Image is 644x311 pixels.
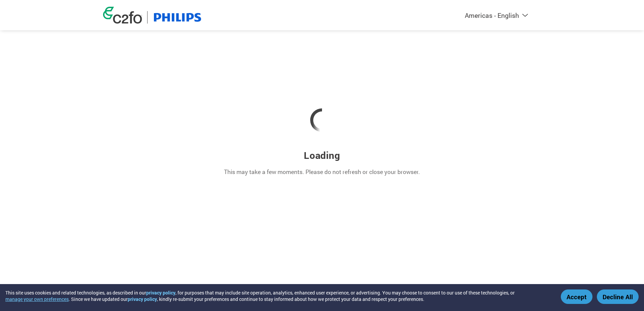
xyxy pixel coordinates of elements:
img: c2fo logo [103,7,142,24]
div: This site uses cookies and related technologies, as described in our , for purposes that may incl... [5,289,551,302]
button: Accept [561,289,592,304]
button: Decline All [597,289,639,304]
h3: Loading [304,149,340,162]
button: manage your own preferences [5,296,69,302]
a: privacy policy [128,296,157,302]
img: Philips [153,11,202,24]
a: privacy policy [146,289,175,296]
p: This may take a few moments. Please do not refresh or close your browser. [224,168,420,176]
